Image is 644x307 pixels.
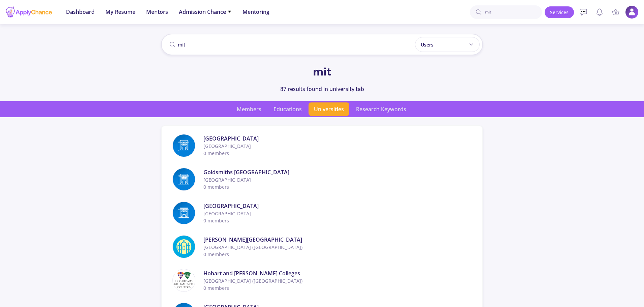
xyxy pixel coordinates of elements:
[203,134,472,143] span: [GEOGRAPHIC_DATA]
[203,210,472,217] span: [GEOGRAPHIC_DATA]
[203,236,472,244] span: [PERSON_NAME][GEOGRAPHIC_DATA]
[203,176,472,183] span: [GEOGRAPHIC_DATA]
[167,131,477,160] a: [GEOGRAPHIC_DATA][GEOGRAPHIC_DATA]0 members
[243,8,269,16] span: Mentoring
[203,183,472,190] span: 0 members
[421,41,433,48] span: Users
[161,34,483,55] input: Search in ApplyChance...
[203,168,472,176] span: Goldsmiths [GEOGRAPHIC_DATA]
[351,102,412,116] span: Research Keywords
[545,6,574,18] a: Services
[309,102,349,116] span: Universities
[203,143,472,150] span: [GEOGRAPHIC_DATA]
[203,244,472,251] span: [GEOGRAPHIC_DATA] ([GEOGRAPHIC_DATA])
[470,5,542,19] input: Search in ApplyChance
[203,284,472,291] span: 0 members
[203,269,472,277] span: Hobart and [PERSON_NAME] Colleges
[167,266,477,295] a: Hobart and [PERSON_NAME] Colleges[GEOGRAPHIC_DATA] ([GEOGRAPHIC_DATA])0 members
[167,199,477,227] a: [GEOGRAPHIC_DATA][GEOGRAPHIC_DATA]0 members
[203,251,472,258] span: 0 members
[203,217,472,224] span: 0 members
[146,8,168,16] span: Mentors
[203,150,472,157] span: 0 members
[66,8,95,16] span: Dashboard
[105,8,135,16] span: My Resume
[203,277,472,284] span: [GEOGRAPHIC_DATA] ([GEOGRAPHIC_DATA])
[167,165,477,193] a: Goldsmiths [GEOGRAPHIC_DATA][GEOGRAPHIC_DATA]0 members
[268,102,307,116] span: Educations
[179,8,232,16] span: Admission Chance
[203,202,472,210] span: [GEOGRAPHIC_DATA]
[231,102,267,116] span: Members
[167,233,477,261] a: [PERSON_NAME][GEOGRAPHIC_DATA][GEOGRAPHIC_DATA] ([GEOGRAPHIC_DATA])0 members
